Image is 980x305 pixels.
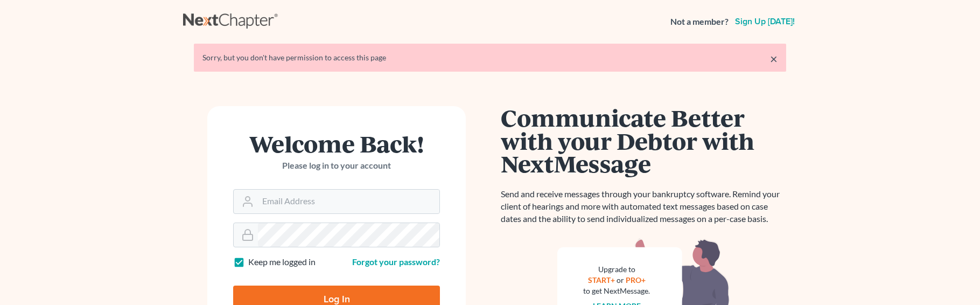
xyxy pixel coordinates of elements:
a: Sign up [DATE]! [733,17,797,26]
div: Upgrade to [583,264,650,275]
strong: Not a member? [670,16,729,28]
div: Sorry, but you don't have permission to access this page [202,52,778,63]
a: × [770,52,778,65]
span: or [617,275,624,285]
p: Send and receive messages through your bankruptcy software. Remind your client of hearings and mo... [501,188,786,225]
div: to get NextMessage. [583,286,650,296]
p: Please log in to your account [233,160,440,172]
h1: Welcome Back! [233,132,440,155]
input: Email Address [258,190,439,213]
label: Keep me logged in [248,256,316,268]
h1: Communicate Better with your Debtor with NextMessage [501,106,786,175]
a: Forgot your password? [352,257,440,267]
a: PRO+ [626,275,646,285]
a: START+ [588,275,615,285]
